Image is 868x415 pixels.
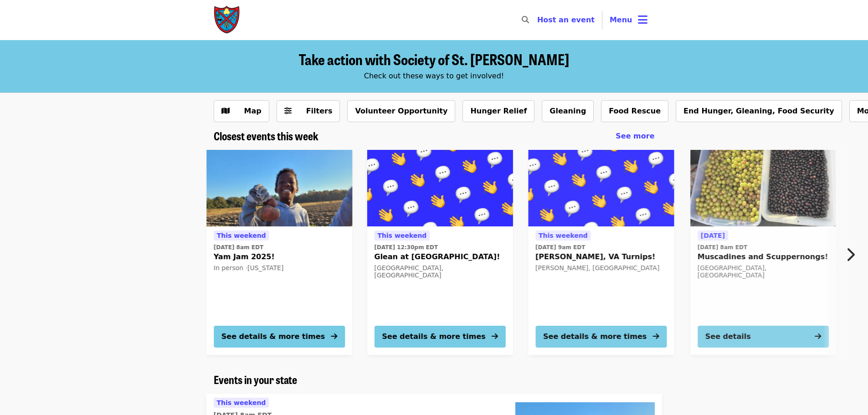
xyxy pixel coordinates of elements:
[535,326,667,348] button: See details & more times
[374,326,505,348] button: See details & more times
[214,100,269,122] button: Show map view
[539,232,588,239] span: This weekend
[534,9,542,31] input: Search
[206,129,662,143] div: Closest events this week
[214,371,297,387] span: Events in your state
[698,326,829,348] button: See details
[306,107,333,115] span: Filters
[277,100,340,122] button: Filters (0 selected)
[698,251,829,262] span: Muscadines and Scuppernongs!
[701,232,725,239] span: [DATE]
[491,332,498,341] i: arrow-right icon
[537,15,595,24] a: Host an event
[221,331,325,342] div: See details & more times
[705,331,751,342] div: See details
[214,129,318,143] a: Closest events this week
[652,332,659,341] i: arrow-right icon
[542,100,594,122] button: Gleaning
[214,243,263,251] time: [DATE] 8am EDT
[214,128,318,143] span: Closest events this week
[214,251,345,262] span: Yam Jam 2025!
[221,107,230,115] i: map icon
[522,15,529,24] i: search icon
[374,251,505,262] span: Glean at [GEOGRAPHIC_DATA]!
[206,150,352,355] a: See details for "Yam Jam 2025!"
[284,107,292,115] i: sliders-h icon
[535,251,667,262] span: [PERSON_NAME], VA Turnips!
[838,242,868,267] button: Next item
[367,150,513,355] a: See details for "Glean at Lynchburg Community Market!"
[217,399,266,406] span: This weekend
[331,332,337,341] i: arrow-right icon
[601,100,668,122] button: Food Rescue
[535,264,667,272] div: [PERSON_NAME], [GEOGRAPHIC_DATA]
[528,150,674,355] a: See details for "Riner, VA Turnips!"
[846,246,855,263] i: chevron-right icon
[616,132,654,140] span: See more
[815,332,821,341] i: arrow-right icon
[299,48,569,70] span: Take action with Society of St. [PERSON_NAME]
[638,13,647,26] i: bars icon
[528,150,674,226] img: Riner, VA Turnips! organized by Society of St. Andrew
[367,150,513,226] img: Glean at Lynchburg Community Market! organized by Society of St. Andrew
[214,71,655,82] div: Check out these ways to get involved!
[214,326,345,348] button: See details & more times
[382,331,485,342] div: See details & more times
[374,243,438,251] time: [DATE] 12:30pm EDT
[206,150,352,226] img: Yam Jam 2025! organized by Society of St. Andrew
[377,232,426,239] span: This weekend
[602,9,655,31] button: Toggle account menu
[543,331,647,342] div: See details & more times
[690,150,836,355] a: See details for "Muscadines and Scuppernongs!"
[535,243,585,251] time: [DATE] 9am EDT
[690,150,836,226] img: Muscadines and Scuppernongs! organized by Society of St. Andrew
[462,100,534,122] button: Hunger Relief
[244,107,262,115] span: Map
[610,15,632,24] span: Menu
[698,243,747,251] time: [DATE] 8am EDT
[214,5,241,35] img: Society of St. Andrew - Home
[374,264,505,280] div: [GEOGRAPHIC_DATA], [GEOGRAPHIC_DATA]
[217,232,266,239] span: This weekend
[616,131,654,142] a: See more
[676,100,842,122] button: End Hunger, Gleaning, Food Security
[214,264,284,272] span: In person · [US_STATE]
[347,100,455,122] button: Volunteer Opportunity
[698,264,829,280] div: [GEOGRAPHIC_DATA], [GEOGRAPHIC_DATA]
